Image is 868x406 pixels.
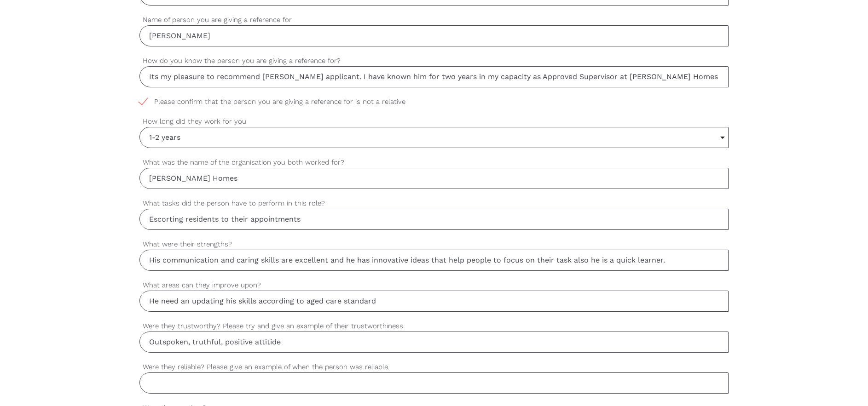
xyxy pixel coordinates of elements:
label: Were they reliable? Please give an example of when the person was reliable. [139,362,729,372]
span: Please confirm that the person you are giving a reference for is not a relative [139,97,423,107]
label: What tasks did the person have to perform in this role? [139,198,729,209]
label: How long did they work for you [139,116,729,127]
label: Were they trustworthy? Please try and give an example of their trustworthiness [139,321,729,332]
label: What were their strengths? [139,239,729,250]
label: What areas can they improve upon? [139,280,729,291]
label: Name of person you are giving a reference for [139,15,729,25]
label: How do you know the person you are giving a reference for? [139,56,729,66]
label: What was the name of the organisation you both worked for? [139,157,729,168]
